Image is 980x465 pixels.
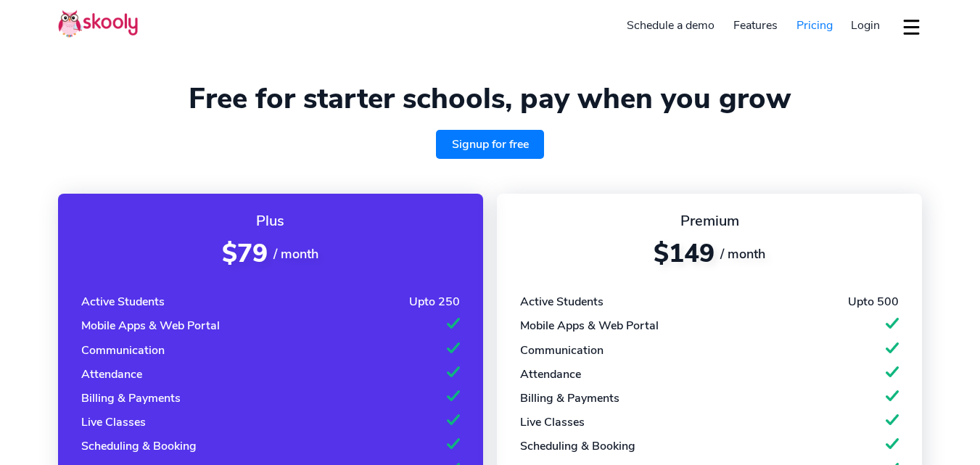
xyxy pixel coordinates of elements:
[520,366,581,382] div: Attendance
[81,294,165,310] div: Active Students
[58,9,138,38] img: Skooly
[520,294,604,310] div: Active Students
[520,438,635,454] div: Scheduling & Booking
[851,17,880,33] span: Login
[81,438,197,454] div: Scheduling & Booking
[796,17,833,33] span: Pricing
[724,14,787,37] a: Features
[81,414,146,430] div: Live Classes
[841,14,889,37] a: Login
[848,294,899,310] div: Upto 500
[720,245,765,263] span: / month
[654,236,715,271] span: $149
[81,342,165,358] div: Communication
[81,366,142,382] div: Attendance
[520,342,604,358] div: Communication
[81,318,220,334] div: Mobile Apps & Web Portal
[520,414,585,430] div: Live Classes
[222,236,268,271] span: $79
[520,211,899,231] div: Premium
[520,390,619,406] div: Billing & Payments
[409,294,460,310] div: Upto 250
[273,245,318,263] span: / month
[901,10,922,44] button: dropdown menu
[436,130,545,159] a: Signup for free
[618,14,725,37] a: Schedule a demo
[81,211,460,231] div: Plus
[787,14,842,37] a: Pricing
[520,318,659,334] div: Mobile Apps & Web Portal
[81,390,181,406] div: Billing & Payments
[58,81,922,116] h1: Free for starter schools, pay when you grow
